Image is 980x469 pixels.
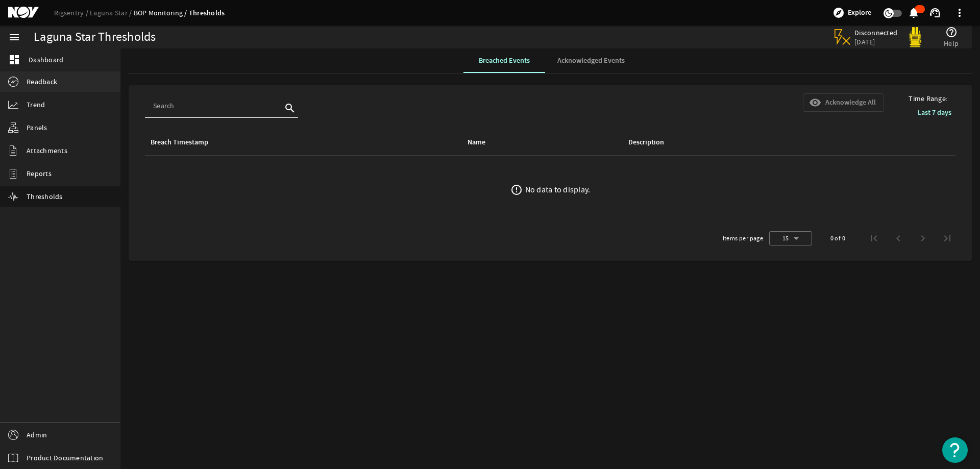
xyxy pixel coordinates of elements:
[54,8,90,17] a: Rigsentry
[466,137,614,148] div: Name
[479,57,530,64] span: Breached Events
[854,28,898,37] span: Disconnected
[848,8,871,18] span: Explore
[929,7,941,19] mat-icon: support_agent
[284,102,296,114] i: search
[918,108,951,117] b: Last 7 days
[149,137,454,148] div: Breach Timestamp
[153,101,282,111] input: Search
[723,233,765,243] div: Items per page:
[90,8,134,17] a: Laguna Star
[27,430,47,440] span: Admin
[525,185,591,195] div: No data to display.
[945,26,958,38] mat-icon: help_outline
[854,37,898,46] span: [DATE]
[557,57,625,64] span: Acknowledged Events
[908,7,920,19] mat-icon: notifications
[947,1,972,25] button: more_vert
[628,137,664,148] div: Description
[942,437,968,463] button: Open Resource Center
[914,104,955,122] button: Last 7 days
[27,453,103,463] span: Product Documentation
[468,137,485,148] div: Name
[29,55,63,65] span: Dashboard
[27,168,52,179] span: Reports
[151,137,208,148] div: Breach Timestamp
[830,233,845,243] div: 0 of 0
[27,77,57,87] span: Readback
[8,54,20,66] mat-icon: dashboard
[27,100,45,110] span: Trend
[944,38,959,48] span: Help
[134,8,189,17] a: BOP Monitoring
[34,32,156,42] div: Laguna Star Thresholds
[828,5,875,21] button: Explore
[832,7,845,19] mat-icon: explore
[905,27,925,47] img: Yellowpod.svg
[27,122,47,133] span: Panels
[27,145,67,156] span: Attachments
[900,93,955,104] span: Time Range:
[27,191,63,202] span: Thresholds
[627,137,845,148] div: Description
[510,184,523,196] mat-icon: error_outline
[8,31,20,43] mat-icon: menu
[189,8,225,18] a: Thresholds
